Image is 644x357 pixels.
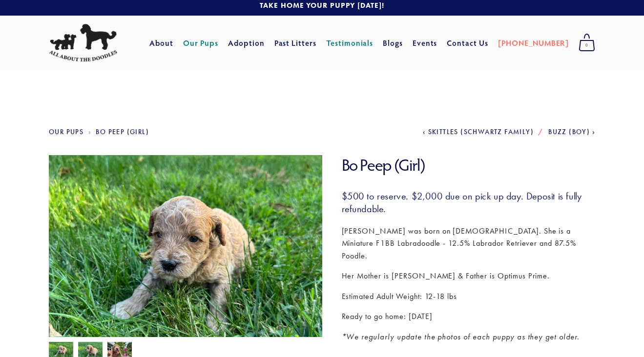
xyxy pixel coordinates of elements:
[579,39,595,52] span: 0
[326,34,374,52] a: Testimonials
[423,128,534,136] a: Skittles (Schwartz Family)
[548,128,595,136] a: Buzz (Boy)
[342,155,596,175] h1: Bo Peep (Girl)
[342,310,596,323] p: Ready to go home: [DATE]
[413,34,437,52] a: Events
[498,34,569,52] a: [PHONE_NUMBER]
[447,34,488,52] a: Contact Us
[228,34,265,52] a: Adoption
[342,270,596,282] p: Her Mother is [PERSON_NAME] & Father is Optimus Prime.
[383,34,403,52] a: Blogs
[342,225,596,262] p: [PERSON_NAME] was born on [DEMOGRAPHIC_DATA]. She is a Miniature F1BB Labradoodle - 12.5% Labrado...
[574,31,600,55] a: 0 items in cart
[428,128,534,136] span: Skittles (Schwartz Family)
[96,128,149,136] a: Bo Peep (Girl)
[274,38,317,48] a: Past Litters
[49,24,117,62] img: All About The Doodles
[548,128,590,136] span: Buzz (Boy)
[342,332,580,341] em: *We regularly update the photos of each puppy as they get older.
[342,290,596,303] p: Estimated Adult Weight: 12-18 lbs
[342,190,596,215] h3: $500 to reserve. $2,000 due on pick up day. Deposit is fully refundable.
[149,34,173,52] a: About
[183,34,219,52] a: Our Pups
[49,128,83,136] a: Our Pups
